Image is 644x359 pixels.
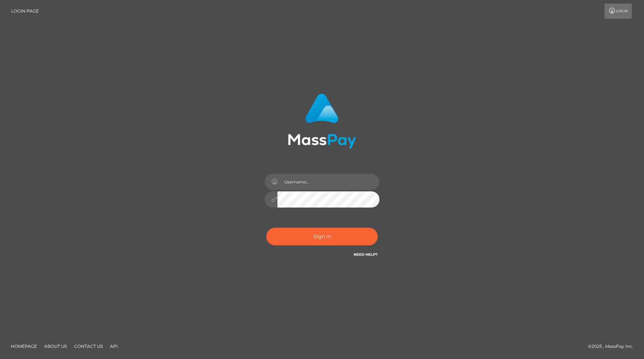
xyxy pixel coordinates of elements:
div: © 2025 , MassPay Inc. [588,342,639,350]
a: Login Page [11,4,39,19]
a: API [107,341,121,352]
a: Contact Us [71,341,106,352]
img: MassPay Login [288,94,356,149]
a: Need Help? [354,252,378,257]
a: Login [604,4,632,19]
a: About Us [41,341,70,352]
button: Sign in [266,228,378,245]
a: Homepage [8,341,40,352]
input: Username... [277,174,379,190]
